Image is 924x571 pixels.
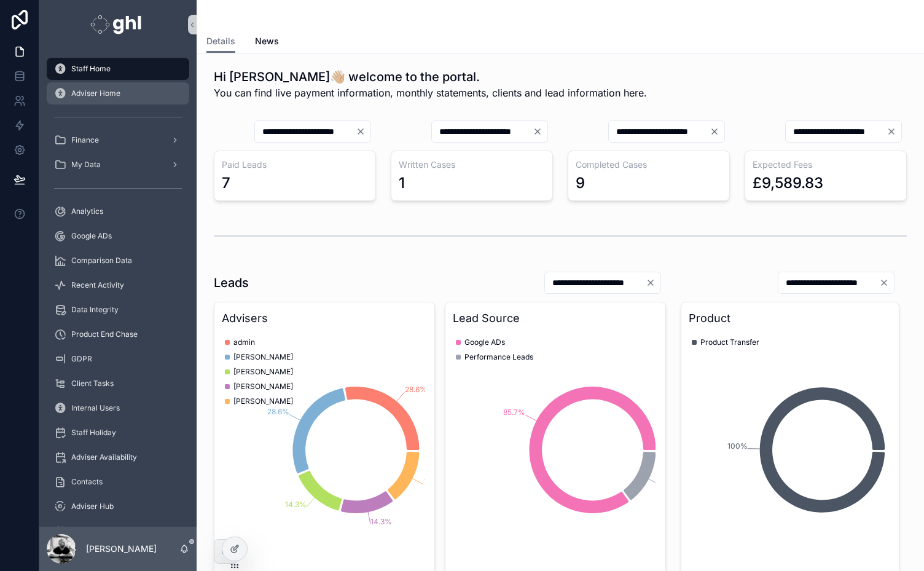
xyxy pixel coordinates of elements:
span: [PERSON_NAME] [233,367,293,377]
a: Internal Users [47,397,189,419]
span: GDPR [71,354,92,364]
span: Internal Users [71,403,120,413]
a: Staff Home [47,58,189,80]
span: Meet The Team [71,526,126,536]
button: Clear [879,278,894,288]
span: [PERSON_NAME] [233,352,293,362]
span: Contacts [71,477,103,487]
span: Google ADs [464,337,505,347]
span: You can find live payment information, monthly statements, clients and lead information here. [214,85,647,100]
tspan: 14.3% [285,500,307,509]
span: [PERSON_NAME] [233,382,293,392]
span: admin [233,337,255,347]
h3: Paid Leads [222,159,368,171]
span: Client Tasks [71,379,114,388]
p: [PERSON_NAME] [86,543,157,555]
span: Analytics [71,207,103,216]
span: Product Transfer [700,337,759,347]
tspan: 14.3% [370,517,392,526]
a: Product End Chase [47,323,189,345]
div: chart [689,332,891,568]
tspan: 28.6% [405,385,427,394]
span: My Data [71,160,101,170]
div: £9,589.83 [753,173,823,193]
button: Clear [646,278,660,288]
a: Adviser Home [47,82,189,104]
div: scrollable content [39,49,197,527]
div: 7 [222,173,230,193]
span: Details [206,35,235,47]
h3: Lead Source [453,310,658,327]
a: Adviser Hub [47,495,189,518]
span: Comparison Data [71,256,132,266]
tspan: 14.3% [423,477,445,486]
h3: Advisers [222,310,427,327]
span: Adviser Home [71,89,120,98]
a: Finance [47,129,189,151]
a: Meet The Team [47,520,189,542]
a: GDPR [47,348,189,370]
span: Adviser Hub [71,502,114,511]
span: Google ADs [71,231,112,241]
a: Data Integrity [47,299,189,321]
a: Comparison Data [47,250,189,272]
span: Performance Leads [464,352,533,362]
h1: Leads [214,274,249,291]
h1: Hi [PERSON_NAME]👋🏼 welcome to the portal. [214,68,647,85]
h3: Product [689,310,891,327]
a: Staff Holiday [47,422,189,444]
button: Clear [356,127,370,136]
a: News [255,30,279,55]
a: Details [206,30,235,53]
div: chart [453,332,658,568]
a: Client Tasks [47,372,189,395]
span: [PERSON_NAME] [233,396,293,406]
button: Clear [710,127,724,136]
span: Finance [71,135,99,145]
img: App logo [90,15,145,34]
button: Clear [887,127,901,136]
span: Product End Chase [71,329,138,339]
span: Recent Activity [71,280,124,290]
h3: Expected Fees [753,159,899,171]
span: News [255,35,279,47]
span: Staff Holiday [71,428,116,438]
div: 9 [576,173,585,193]
span: Staff Home [71,64,111,74]
span: Data Integrity [71,305,119,315]
a: Adviser Availability [47,446,189,468]
a: Contacts [47,471,189,493]
a: Google ADs [47,225,189,247]
div: 1 [399,173,405,193]
a: Recent Activity [47,274,189,296]
a: Analytics [47,200,189,222]
button: Clear [533,127,547,136]
h3: Written Cases [399,159,545,171]
h3: Completed Cases [576,159,722,171]
span: Adviser Availability [71,452,137,462]
div: chart [222,332,427,568]
a: My Data [47,154,189,176]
